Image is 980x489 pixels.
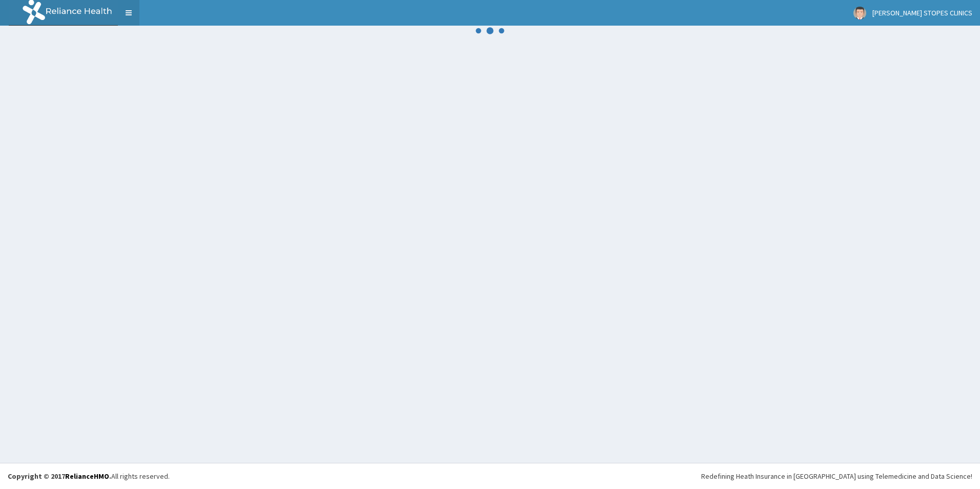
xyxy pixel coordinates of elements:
a: RelianceHMO [65,472,109,481]
span: [PERSON_NAME] STOPES CLINICS [872,8,972,17]
strong: Copyright © 2017 . [8,472,111,481]
svg: audio-loading [475,15,505,46]
img: User Image [853,7,866,19]
div: Redefining Heath Insurance in [GEOGRAPHIC_DATA] using Telemedicine and Data Science! [701,471,972,481]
